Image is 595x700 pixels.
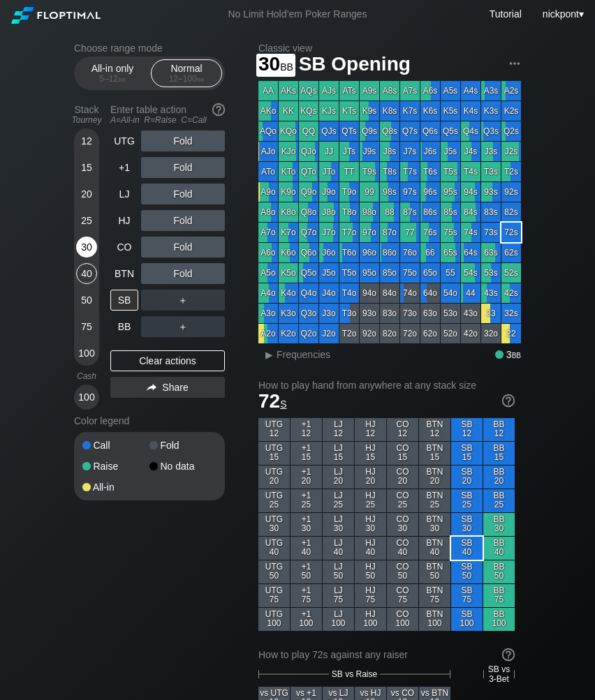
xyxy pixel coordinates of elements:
[451,442,483,465] div: SB 15
[481,101,501,121] div: K3s
[461,182,480,202] div: 94s
[258,304,278,323] div: A3o
[74,43,225,54] h2: Choose range mode
[207,8,388,23] div: No Limit Hold’em Poker Ranges
[481,223,501,242] div: 73s
[76,387,97,408] div: 100
[355,513,386,536] div: HJ 30
[400,121,420,141] div: Q7s
[279,182,298,202] div: K9o
[197,74,205,84] span: bb
[451,418,483,441] div: SB 12
[279,263,298,283] div: K5o
[380,162,399,181] div: T8s
[291,537,322,560] div: +1 40
[420,304,440,323] div: 63o
[380,121,399,141] div: Q8s
[441,324,460,343] div: 52o
[483,442,515,465] div: BB 15
[360,121,379,141] div: Q9s
[339,324,359,343] div: T2o
[258,43,521,54] h2: Classic view
[451,584,483,607] div: SB 75
[481,142,501,161] div: J3s
[299,263,318,283] div: Q5o
[323,466,354,489] div: LJ 20
[420,202,440,222] div: 86s
[319,283,339,303] div: J4o
[319,263,339,283] div: J5o
[319,202,339,222] div: J8o
[481,202,501,222] div: 83s
[157,74,216,84] div: 12 – 100
[441,101,460,121] div: K5s
[420,243,440,262] div: 66
[481,162,501,181] div: T3s
[495,349,521,360] div: 3
[387,560,418,583] div: CO 50
[441,243,460,262] div: 65s
[501,182,521,202] div: 92s
[299,101,318,121] div: KQs
[277,349,330,360] span: Frequencies
[400,223,420,242] div: 77
[110,263,138,284] div: BTN
[279,324,298,343] div: K2o
[299,121,318,141] div: QQ
[420,324,440,343] div: 62o
[11,7,101,24] img: Floptimal logo
[419,537,450,560] div: BTN 40
[149,440,216,450] div: Fold
[420,223,440,242] div: 76s
[339,304,359,323] div: T3o
[80,60,145,87] div: All-in only
[291,584,322,607] div: +1 75
[118,74,126,84] span: bb
[339,182,359,202] div: T9o
[76,343,97,364] div: 100
[299,162,318,181] div: QTo
[400,304,420,323] div: 73o
[451,489,483,512] div: SB 25
[323,560,354,583] div: LJ 50
[400,202,420,222] div: 87s
[420,142,440,161] div: J6s
[68,115,105,125] div: Tourney
[74,410,225,432] div: Color legend
[339,283,359,303] div: T4o
[258,324,278,343] div: A2o
[258,101,278,121] div: AKo
[501,324,521,343] div: 22
[441,263,460,283] div: 55
[501,393,516,408] img: help.32db89a4.svg
[141,131,225,151] div: Fold
[360,202,379,222] div: 98o
[258,283,278,303] div: A4o
[483,584,515,607] div: BB 75
[339,121,359,141] div: QTs
[461,162,480,181] div: T4s
[258,537,290,560] div: UTG 40
[76,210,97,231] div: 25
[441,304,460,323] div: 53o
[149,461,216,471] div: No data
[323,537,354,560] div: LJ 40
[387,513,418,536] div: CO 30
[380,263,399,283] div: 85o
[387,442,418,465] div: CO 15
[387,537,418,560] div: CO 40
[419,513,450,536] div: BTN 30
[110,157,138,178] div: +1
[451,560,483,583] div: SB 50
[400,243,420,262] div: 76o
[110,350,225,371] div: Clear actions
[507,56,522,71] img: ellipsis.fd386fe8.svg
[258,442,290,465] div: UTG 15
[339,162,359,181] div: TT
[419,560,450,583] div: BTN 50
[76,237,97,258] div: 30
[280,395,286,410] span: s
[483,489,515,512] div: BB 25
[441,81,460,100] div: A5s
[360,162,379,181] div: T9s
